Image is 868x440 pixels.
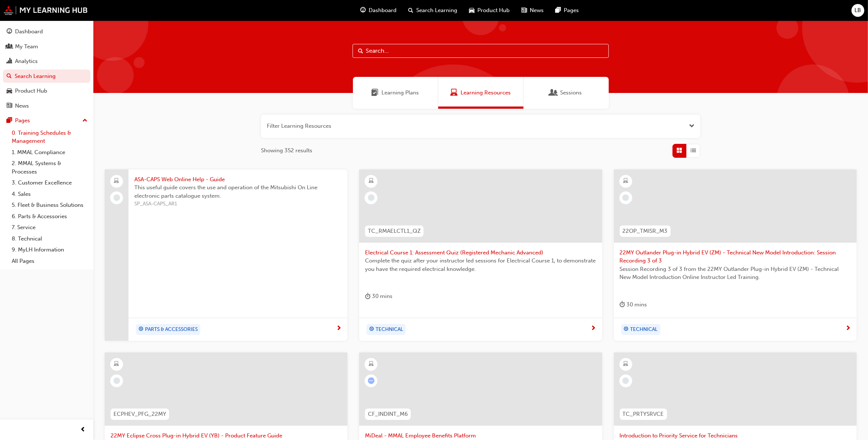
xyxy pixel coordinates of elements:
[361,6,366,15] span: guage-icon
[3,84,90,98] a: Product Hub
[261,146,312,155] span: Showing 352 results
[15,27,43,36] div: Dashboard
[353,77,438,109] a: Learning PlansLearning Plans
[105,169,347,341] a: ASA-CAPS Web Online Help - GuideThis useful guide covers the use and operation of the Mitsubishi ...
[81,425,86,435] span: prev-icon
[630,325,658,334] span: TECHNICAL
[365,257,596,273] span: Complete the quiz after your instructor led sessions for Electrical Course 1, to demonstrate you ...
[4,5,88,15] img: mmal
[336,325,342,332] span: next-icon
[550,89,558,97] span: Sessions
[3,114,90,127] button: Pages
[134,183,342,200] span: This useful guide covers the use and operation of the Mitsubishi On Line electronic parts catalog...
[82,116,87,126] span: up-icon
[623,176,628,186] span: learningResourceType_ELEARNING-icon
[620,432,851,440] span: Introduction to Priority Service for Technicians
[556,6,561,15] span: pages-icon
[7,58,12,65] span: chart-icon
[358,47,363,55] span: Search
[620,265,851,281] span: Session Recording 3 of 3 from the 22MY Outlander Plug-in Hybrid EV (ZM) - Technical New Model Int...
[450,89,458,97] span: Learning Resources
[623,359,628,369] span: learningResourceType_ELEARNING-icon
[461,89,511,97] span: Learning Resources
[9,211,90,222] a: 6. Parts & Accessories
[855,6,861,15] span: LB
[478,6,510,15] span: Product Hub
[15,87,47,95] div: Product Hub
[353,44,609,58] input: Search...
[620,300,647,309] div: 30 mins
[564,6,579,15] span: Pages
[7,29,12,35] span: guage-icon
[463,3,516,18] a: car-iconProduct Hub
[9,244,90,256] a: 9. MyLH Information
[7,88,12,94] span: car-icon
[365,292,392,301] div: 30 mins
[623,410,664,418] span: TC_PRTYSRVCE
[138,325,144,334] span: target-icon
[7,118,12,124] span: pages-icon
[382,89,419,97] span: Learning Plans
[622,194,629,201] span: learningRecordVerb_NONE-icon
[7,103,12,109] span: news-icon
[113,377,120,384] span: learningRecordVerb_NONE-icon
[145,325,198,334] span: PARTS & ACCESSORIES
[522,6,527,15] span: news-icon
[623,227,668,235] span: 22OP_TMISR_M3
[417,6,458,15] span: Search Learning
[516,3,550,18] a: news-iconNews
[368,227,421,235] span: TC_RMAELCTL1_QZ
[7,73,12,80] span: search-icon
[624,325,629,334] span: target-icon
[368,377,375,384] span: learningRecordVerb_ATTEMPT-icon
[113,410,166,418] span: ECPHEV_PFG_22MY
[9,158,90,177] a: 2. MMAL Systems & Processes
[9,177,90,189] a: 3. Customer Excellence
[114,176,119,186] span: laptop-icon
[524,77,609,109] a: SessionsSessions
[438,77,524,109] a: Learning ResourcesLearning Resources
[591,325,596,332] span: next-icon
[9,189,90,200] a: 4. Sales
[9,256,90,267] a: All Pages
[369,176,374,186] span: learningResourceType_ELEARNING-icon
[9,233,90,245] a: 8. Technical
[3,25,90,38] a: Dashboard
[677,146,682,155] span: Grid
[622,377,629,384] span: learningRecordVerb_NONE-icon
[560,89,582,97] span: Sessions
[9,147,90,158] a: 1. MMAL Compliance
[15,57,38,66] div: Analytics
[469,6,475,15] span: car-icon
[620,249,851,265] span: 22MY Outlander Plug-in Hybrid EV (ZM) - Technical New Model Introduction: Session Recording 3 of 3
[369,359,374,369] span: learningResourceType_ELEARNING-icon
[114,359,119,369] span: learningResourceType_ELEARNING-icon
[689,122,694,130] button: Open the filter
[691,146,696,155] span: List
[3,55,90,68] a: Analytics
[134,175,342,184] span: ASA-CAPS Web Online Help - Guide
[3,40,90,53] a: My Team
[15,102,29,110] div: News
[3,23,90,114] button: DashboardMy TeamAnalyticsSearch LearningProduct HubNews
[9,127,90,147] a: 0. Training Schedules & Management
[368,410,408,418] span: CF_INDINT_M6
[9,200,90,211] a: 5. Fleet & Business Solutions
[355,3,403,18] a: guage-iconDashboard
[620,300,625,309] span: duration-icon
[134,200,342,208] span: SP_ASA-CAPS_AR1
[111,432,342,440] span: 22MY Eclipse Cross Plug-in Hybrid EV (YB) - Product Feature Guide
[368,194,375,201] span: learningRecordVerb_NONE-icon
[365,432,596,440] span: MiDeal - MMAL Employee Benefits Platform
[550,3,585,18] a: pages-iconPages
[614,169,857,341] a: 22OP_TMISR_M322MY Outlander Plug-in Hybrid EV (ZM) - Technical New Model Introduction: Session Re...
[15,116,30,125] div: Pages
[365,292,370,301] span: duration-icon
[7,44,12,50] span: people-icon
[852,4,864,17] button: LB
[113,194,120,201] span: learningRecordVerb_NONE-icon
[359,169,602,341] a: TC_RMAELCTL1_QZElectrical Course 1: Assessment Quiz (Registered Mechanic Advanced)Complete the qu...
